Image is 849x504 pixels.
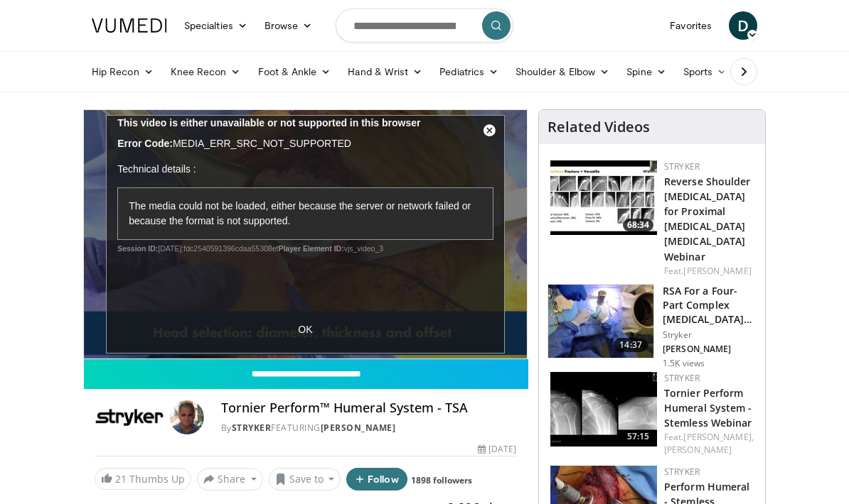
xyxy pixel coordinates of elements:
[92,18,167,33] img: VuMedi Logo
[336,9,513,43] input: Search topics, interventions
[170,400,204,434] img: Avatar
[664,431,754,456] div: Feat.
[550,160,657,235] img: 5590996b-cb48-4399-9e45-1e14765bb8fc.150x105_q85_crop-smart_upscale.jpg
[411,474,472,486] a: 1898 followers
[250,57,340,86] a: Foot & Ankle
[664,265,754,278] div: Feat.
[664,444,732,456] a: [PERSON_NAME]
[550,372,657,447] img: 3ae8161b-4f83-4edc-aac2-d9c3cbe12a04.150x105_q85_crop-smart_upscale.jpg
[83,57,162,86] a: Hip Recon
[664,372,700,384] a: Stryker
[256,11,321,40] a: Browse
[339,57,431,86] a: Hand & Wrist
[115,472,127,486] span: 21
[346,468,407,491] button: Follow
[162,57,250,86] a: Knee Recon
[548,284,757,369] a: 14:37 RSA For a Four-Part Complex [MEDICAL_DATA] Utilizing Torn… Stryker [PERSON_NAME] 1.5K views
[232,422,272,434] a: Stryker
[661,11,720,40] a: Favorites
[550,372,657,447] a: 57:15
[176,11,256,40] a: Specialties
[197,468,263,491] button: Share
[663,284,757,327] h3: RSA For a Four-Part Complex [MEDICAL_DATA] Utilizing Torn…
[729,11,757,40] a: D
[618,57,674,86] a: Spine
[663,329,757,341] p: Stryker
[623,430,653,443] span: 57:15
[663,358,705,369] p: 1.5K views
[95,468,191,490] a: 21 Thumbs Up
[683,431,753,443] a: [PERSON_NAME],
[683,265,751,277] a: [PERSON_NAME]
[221,422,516,434] div: By FEATURING
[221,400,516,416] h4: Tornier Perform™ Humeral System - TSA
[663,344,757,355] p: [PERSON_NAME]
[550,160,657,235] a: 68:34
[664,386,752,429] a: Tornier Perform Humeral System - Stemless Webinar
[548,119,650,136] h4: Related Videos
[84,110,527,358] video-js: Video Player
[614,338,648,352] span: 14:37
[675,57,736,86] a: Sports
[548,285,653,358] img: df0f1406-0bb0-472e-a021-c1964535cf7e.150x105_q85_crop-smart_upscale.jpg
[321,422,396,434] a: [PERSON_NAME]
[478,443,516,456] div: [DATE]
[269,468,341,491] button: Save to
[623,219,653,231] span: 68:34
[664,466,700,478] a: Stryker
[664,160,700,172] a: Stryker
[507,57,618,86] a: Shoulder & Elbow
[664,175,751,263] a: Reverse Shoulder [MEDICAL_DATA] for Proximal [MEDICAL_DATA] [MEDICAL_DATA] Webinar
[95,400,164,434] img: Stryker
[431,57,507,86] a: Pediatrics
